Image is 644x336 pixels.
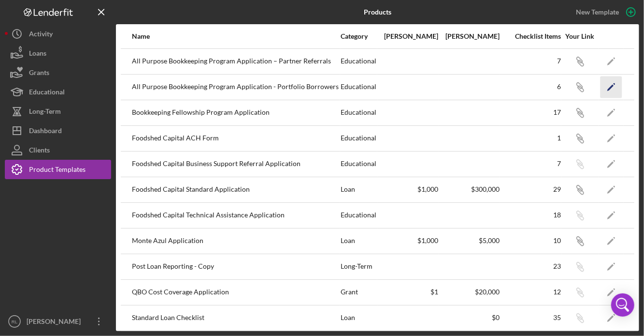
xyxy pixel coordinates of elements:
[132,306,340,330] div: Standard Loan Checklist
[5,24,111,44] button: Activity
[501,314,561,321] div: 35
[29,121,62,143] div: Dashboard
[341,32,377,40] div: Category
[562,32,598,40] div: Your Link
[132,255,340,279] div: Post Loan Reporting - Copy
[24,312,87,334] div: [PERSON_NAME]
[5,82,111,102] button: Educational
[132,152,340,176] div: Foodshed Capital Business Support Referral Application
[364,8,391,16] b: Products
[132,75,340,99] div: All Purpose Bookkeeping Program Application - Portfolio Borrowers
[29,102,61,123] div: Long-Term
[501,134,561,142] div: 1
[341,152,377,176] div: Educational
[501,211,561,219] div: 18
[341,178,377,202] div: Loan
[439,32,500,40] div: [PERSON_NAME]
[378,288,438,296] div: $1
[439,288,500,296] div: $20,000
[378,32,438,40] div: [PERSON_NAME]
[12,319,18,324] text: RL
[611,293,634,317] div: Open Intercom Messenger
[5,121,111,140] button: Dashboard
[132,101,340,125] div: Bookkeeping Fellowship Program Application
[29,160,86,182] div: Product Templates
[501,108,561,116] div: 17
[132,32,340,40] div: Name
[29,140,50,162] div: Clients
[132,178,340,202] div: Foodshed Capital Standard Application
[132,126,340,151] div: Foodshed Capital ACH Form
[5,140,111,160] button: Clients
[29,82,65,104] div: Educational
[132,229,340,253] div: Monte Azul Application
[341,280,377,305] div: Grant
[501,237,561,244] div: 10
[132,203,340,228] div: Foodshed Capital Technical Assistance Application
[29,63,49,85] div: Grants
[341,229,377,253] div: Loan
[341,203,377,228] div: Educational
[501,288,561,296] div: 12
[29,24,53,46] div: Activity
[341,255,377,279] div: Long-Term
[378,185,438,193] div: $1,000
[576,5,619,19] div: New Template
[501,185,561,193] div: 29
[5,160,111,179] button: Product Templates
[501,32,561,40] div: Checklist Items
[132,49,340,74] div: All Purpose Bookkeeping Program Application – Partner Referrals
[378,237,438,244] div: $1,000
[570,5,639,19] button: New Template
[5,44,111,63] button: Loans
[341,101,377,125] div: Educational
[341,75,377,99] div: Educational
[341,306,377,330] div: Loan
[341,49,377,74] div: Educational
[5,312,111,331] button: RL[PERSON_NAME]
[5,63,111,82] button: Grants
[439,185,500,193] div: $300,000
[501,83,561,91] div: 6
[341,126,377,151] div: Educational
[132,280,340,305] div: QBO Cost Coverage Application
[501,262,561,270] div: 23
[501,160,561,168] div: 7
[5,102,111,121] button: Long-Term
[439,237,500,244] div: $5,000
[439,314,500,321] div: $0
[501,57,561,65] div: 7
[29,44,46,65] div: Loans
